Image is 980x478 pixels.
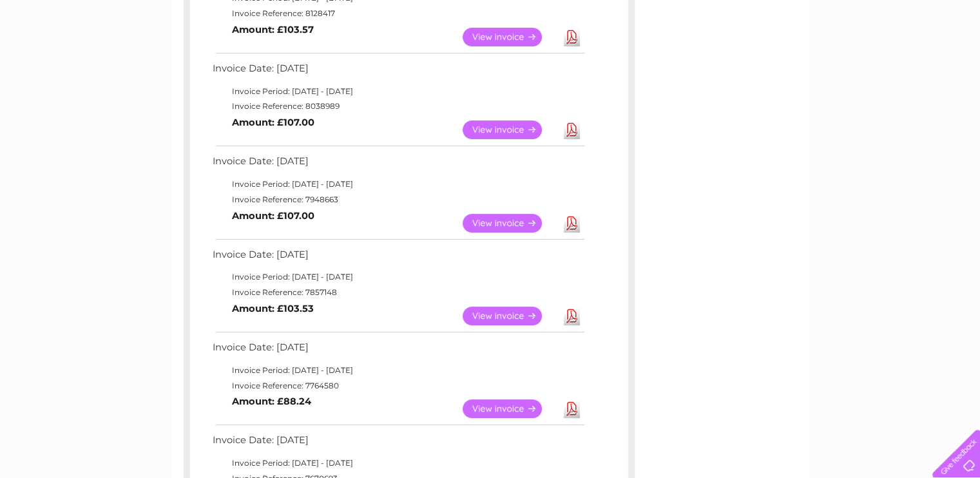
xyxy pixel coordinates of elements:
[564,214,580,233] a: Download
[232,396,311,407] b: Amount: £88.24
[209,60,586,84] td: Invoice Date: [DATE]
[209,192,586,207] td: Invoice Reference: 7948663
[463,214,557,233] a: View
[209,269,586,285] td: Invoice Period: [DATE] - [DATE]
[209,177,586,192] td: Invoice Period: [DATE] - [DATE]
[463,307,557,325] a: View
[209,153,586,177] td: Invoice Date: [DATE]
[894,55,926,64] a: Contact
[209,432,586,455] td: Invoice Date: [DATE]
[737,6,826,23] a: 0333 014 3131
[564,120,580,139] a: Download
[232,117,314,128] b: Amount: £107.00
[209,285,586,300] td: Invoice Reference: 7857148
[463,120,557,139] a: View
[463,28,557,46] a: View
[564,307,580,325] a: Download
[209,363,586,378] td: Invoice Period: [DATE] - [DATE]
[232,210,314,222] b: Amount: £107.00
[785,55,814,64] a: Energy
[209,84,586,99] td: Invoice Period: [DATE] - [DATE]
[209,339,586,363] td: Invoice Date: [DATE]
[186,7,795,62] div: Clear Business is a trading name of Verastar Limited (registered in [GEOGRAPHIC_DATA] No. 3667643...
[564,399,580,418] a: Download
[34,33,100,73] img: logo.png
[868,55,887,64] a: Blog
[232,24,314,35] b: Amount: £103.57
[209,455,586,471] td: Invoice Period: [DATE] - [DATE]
[209,378,586,394] td: Invoice Reference: 7764580
[821,55,860,64] a: Telecoms
[463,399,557,418] a: View
[937,55,968,64] a: Log out
[232,303,314,314] b: Amount: £103.53
[209,99,586,114] td: Invoice Reference: 8038989
[209,6,586,21] td: Invoice Reference: 8128417
[753,55,778,64] a: Water
[209,246,586,270] td: Invoice Date: [DATE]
[564,28,580,46] a: Download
